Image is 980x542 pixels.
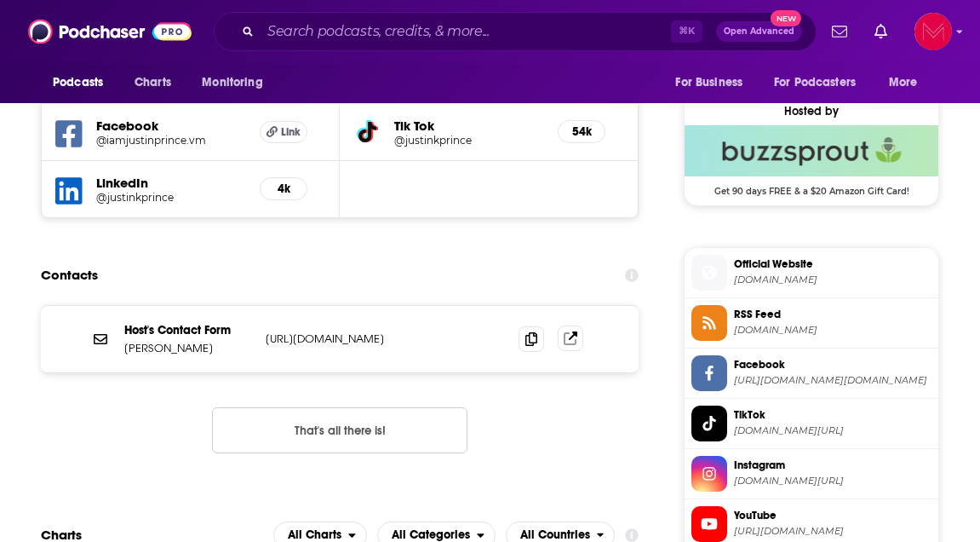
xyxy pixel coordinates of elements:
span: Charts [135,71,171,95]
a: @iamjustinprince.vm [96,134,246,147]
span: https://www.youtube.com/@JustinPrince [734,525,931,538]
a: Show notifications dropdown [825,17,854,46]
img: User Profile [914,13,952,50]
button: Show profile menu [914,13,952,50]
span: ⌘ K [671,20,702,43]
input: Search podcasts, credits, & more... [261,18,671,45]
h5: 54k [572,124,591,139]
div: Search podcasts, credits, & more... [214,12,817,51]
a: Show notifications dropdown [868,17,894,46]
span: Facebook [734,357,931,372]
button: open menu [663,66,764,99]
button: open menu [190,66,284,99]
span: instagram.com/iamjustinprince [734,475,931,487]
span: All Countries [520,529,590,541]
a: RSS Feed[DOMAIN_NAME] [691,305,931,341]
h5: 4k [274,182,293,196]
a: Official Website[DOMAIN_NAME] [691,255,931,291]
h5: LinkedIn [96,175,246,191]
span: Instagram [734,458,931,473]
button: open menu [41,66,125,99]
a: Buzzsprout Deal: Get 90 days FREE & a $20 Amazon Gift Card! [685,125,938,195]
h5: Facebook [96,118,246,134]
img: Buzzsprout Deal: Get 90 days FREE & a $20 Amazon Gift Card! [685,125,938,176]
span: Get 90 days FREE & a $20 Amazon Gift Card! [685,176,938,197]
p: [PERSON_NAME] [124,341,252,355]
span: Podcasts [53,71,103,95]
span: For Business [675,71,742,95]
span: https://www.facebook.com/iamjustinprince.vm [734,374,931,387]
a: YouTube[URL][DOMAIN_NAME] [691,506,931,542]
a: Link [260,121,307,143]
span: Link [281,125,301,139]
span: thejustinprinceshow.buzzsprout.com [734,274,931,286]
p: [URL][DOMAIN_NAME] [266,332,491,346]
button: Open AdvancedNew [716,21,802,42]
span: For Podcasters [774,71,856,95]
button: open menu [763,66,880,99]
span: Open Advanced [724,27,794,36]
a: Facebook[URL][DOMAIN_NAME][DOMAIN_NAME] [691,355,931,391]
a: Instagram[DOMAIN_NAME][URL] [691,456,931,492]
span: Logged in as Pamelamcclure [914,13,952,50]
a: @justinkprince [96,191,246,204]
div: Hosted by [685,104,938,118]
h2: Contacts [41,259,98,291]
button: open menu [877,66,939,99]
p: Host's Contact Form [124,323,252,337]
span: All Categories [392,529,470,541]
span: More [889,71,918,95]
span: All Charts [288,529,341,541]
img: Podchaser - Follow, Share and Rate Podcasts [28,15,192,48]
span: YouTube [734,508,931,523]
a: Charts [123,66,181,99]
span: RSS Feed [734,307,931,322]
h5: Tik Tok [394,118,544,134]
a: TikTok[DOMAIN_NAME][URL] [691,406,931,441]
span: New [771,10,801,26]
span: feeds.buzzsprout.com [734,324,931,337]
a: @justinkprince [394,134,544,147]
span: Official Website [734,257,931,272]
span: Monitoring [202,71,262,95]
button: Nothing here. [212,407,467,453]
span: tiktok.com/@justinkprince [734,424,931,437]
span: TikTok [734,407,931,423]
